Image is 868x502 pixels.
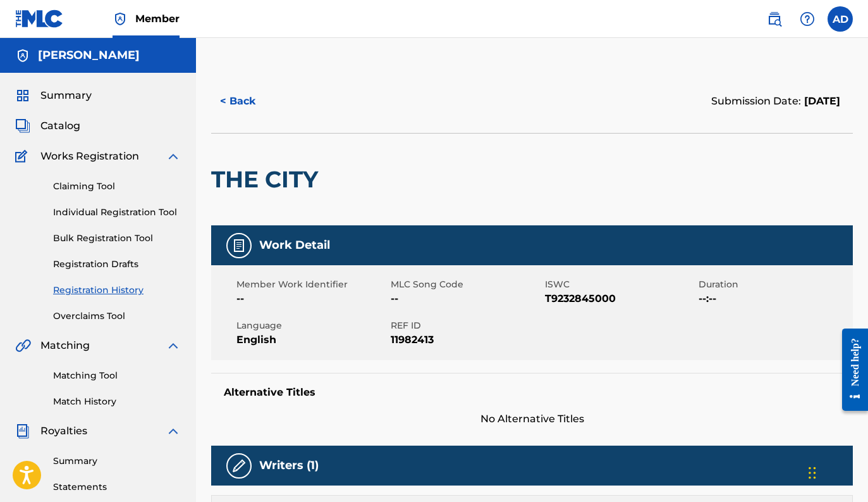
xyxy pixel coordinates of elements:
[53,395,181,408] a: Match History
[211,411,853,427] span: No Alternative Titles
[391,278,542,291] span: MLC Song Code
[40,338,90,353] span: Matching
[53,369,181,382] a: Matching Tool
[236,319,388,332] span: Language
[795,6,820,32] div: Help
[833,318,868,422] iframe: Resource Center
[40,424,87,439] span: Royalties
[236,278,388,291] span: Member Work Identifier
[699,278,850,291] span: Duration
[545,291,696,306] span: T9232845000
[259,238,330,253] h5: Work Detail
[224,386,840,399] h5: Alternative Titles
[53,480,181,494] a: Statements
[15,118,30,134] img: Catalog
[40,88,92,103] span: Summary
[391,332,542,348] span: 11982413
[828,6,853,32] div: User Menu
[53,180,181,193] a: Claiming Tool
[391,291,542,306] span: --
[166,424,181,439] img: expand
[231,458,247,474] img: Writers
[762,6,787,32] a: Public Search
[53,310,181,323] a: Overclaims Tool
[15,118,80,134] a: CatalogCatalog
[40,149,139,164] span: Works Registration
[211,85,287,117] button: < Back
[391,319,542,332] span: REF ID
[166,149,181,164] img: expand
[259,458,319,473] h5: Writers (1)
[15,424,30,439] img: Royalties
[53,206,181,219] a: Individual Registration Tool
[38,48,140,63] h5: Andrew Dunnigan
[53,258,181,271] a: Registration Drafts
[15,88,92,103] a: SummarySummary
[15,338,31,353] img: Matching
[236,332,388,348] span: English
[40,118,80,134] span: Catalog
[15,48,30,63] img: Accounts
[211,165,324,194] h2: THE CITY
[236,291,388,306] span: --
[135,11,180,26] span: Member
[699,291,850,306] span: --:--
[767,11,782,27] img: search
[15,88,30,103] img: Summary
[800,11,815,27] img: help
[166,338,181,353] img: expand
[113,11,128,27] img: Top Rightsholder
[53,232,181,245] a: Bulk Registration Tool
[53,455,181,468] a: Summary
[805,441,868,502] iframe: Chat Widget
[711,94,840,109] div: Submission Date:
[15,149,32,164] img: Works Registration
[53,284,181,297] a: Registration History
[809,454,816,492] div: Drag
[801,95,840,107] span: [DATE]
[231,238,247,253] img: Work Detail
[15,9,64,28] img: MLC Logo
[545,278,696,291] span: ISWC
